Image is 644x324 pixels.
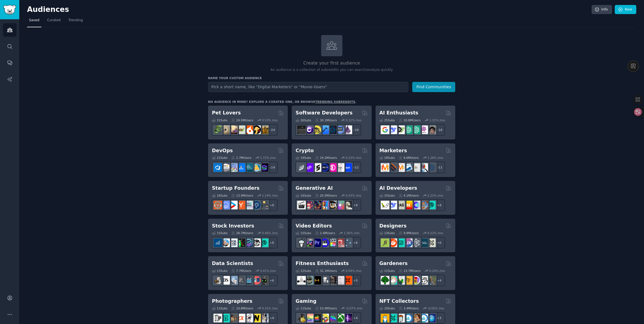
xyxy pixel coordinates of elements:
img: succulents [388,276,397,285]
img: AnalogCommunity [229,314,238,322]
img: OpenAIDev [419,125,428,134]
img: ArtificalIntelligence [427,125,436,134]
img: SavageGarden [396,276,405,285]
img: TwitchStreaming [344,314,352,322]
button: Find Communities [412,82,455,92]
img: macgaming [313,314,321,322]
div: 1.14 % /mo [262,194,278,197]
img: NFTExchange [381,314,389,322]
a: Trending [66,16,85,27]
div: 1.26 % /mo [427,156,443,160]
img: GummySearch logo [3,5,16,15]
div: + 4 [433,275,445,286]
img: UXDesign [404,239,413,247]
div: + 5 [350,275,361,286]
img: Docker_DevOps [229,163,238,172]
img: finalcutpro [328,239,337,247]
img: FluxAI [328,201,337,209]
img: web3 [320,163,329,172]
img: software [297,125,306,134]
img: statistics [229,276,238,285]
img: workout [313,276,321,285]
img: WeddingPhotography [260,314,268,322]
h2: Video Editors [296,223,332,229]
div: 2.21 % /mo [427,194,443,197]
img: DeepSeek [388,201,397,209]
img: analog [214,314,222,322]
span: Curated [47,18,61,23]
div: 18 Sub s [379,156,395,160]
div: 16 Sub s [296,194,311,197]
img: cockatiel [244,125,253,134]
h2: Software Developers [296,109,352,116]
div: 1.72 % /mo [260,156,276,160]
div: 0.24 % /mo [429,269,445,273]
p: An audience is a collection of subreddits you can search/analyze quickly [208,68,455,73]
div: 30.1M Users [315,118,337,122]
div: 0.46 % /mo [262,231,278,235]
div: 13 Sub s [212,269,227,273]
div: 0.31 % /mo [262,306,278,310]
div: 6.6M Users [399,156,419,160]
img: datasets [252,276,261,285]
img: NFTMarketplace [388,314,397,322]
div: 31 Sub s [212,118,227,122]
img: content_marketing [381,163,389,172]
div: + 4 [266,312,278,324]
img: userexperience [412,239,420,247]
img: Rag [396,201,405,209]
div: + 8 [433,199,445,211]
img: bigseo [388,163,397,172]
div: 11 Sub s [379,269,395,273]
img: defiblockchain [328,163,337,172]
div: 20.5M Users [315,194,337,197]
div: 11 Sub s [296,306,311,310]
img: AIDevelopersSociety [427,201,436,209]
img: chatgpt_prompts_ [412,125,420,134]
div: 0.43 % /mo [346,194,361,197]
div: -0.07 % /mo [346,306,363,310]
h2: Gardeners [379,260,408,267]
img: OpenSourceAI [412,201,420,209]
img: turtle [237,125,245,134]
img: Entrepreneurship [252,201,261,209]
img: UX_Design [427,239,436,247]
img: learnjavascript [313,125,321,134]
img: iOSProgramming [320,125,329,134]
img: Trading [237,239,245,247]
div: 19.2M Users [315,156,337,160]
img: logodesign [388,239,397,247]
img: sdforall [320,201,329,209]
img: dogbreed [260,125,268,134]
div: + 19 [350,124,361,136]
img: PetAdvice [252,125,261,134]
img: ethstaker [313,163,321,172]
h2: Crypto [296,147,314,154]
img: elixir [344,125,352,134]
img: csharp [305,125,313,134]
div: 53.0M Users [315,306,337,310]
h2: Startup Founders [212,185,259,192]
h2: Photographers [212,298,252,305]
img: XboxGamers [336,314,344,322]
div: + 3 [433,312,445,324]
div: 25 Sub s [379,118,395,122]
img: dalle2 [305,201,313,209]
img: Emailmarketing [404,163,413,172]
img: OpenSeaNFT [404,314,413,322]
img: UI_Design [396,239,405,247]
img: MachineLearning [214,276,222,285]
div: + 12 [350,162,361,173]
img: growmybusiness [260,201,268,209]
img: SonyAlpha [237,314,245,322]
div: 7.7M Users [231,269,251,273]
img: GYM [297,276,306,285]
div: 11 Sub s [212,306,227,310]
h2: Generative AI [296,185,333,192]
h3: Name your custom audience [208,76,455,80]
img: leopardgeckos [229,125,238,134]
img: ValueInvesting [221,239,230,247]
div: 21 Sub s [212,156,227,160]
img: MarketingResearch [419,163,428,172]
h2: NFT Collectors [379,298,419,305]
